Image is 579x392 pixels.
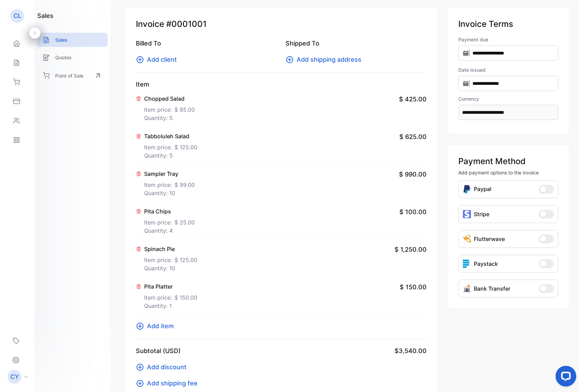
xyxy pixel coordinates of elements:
[166,18,207,30] span: #0001001
[286,39,427,48] p: Shipped To
[144,302,197,310] p: Quantity: 1
[55,72,83,79] p: Point of Sale
[474,185,491,194] p: Paypal
[144,189,195,197] p: Quantity: 10
[147,55,177,64] span: Add client
[144,227,195,235] p: Quantity: 4
[474,260,498,268] p: Paystack
[37,50,108,64] a: Quotes
[463,260,471,268] img: icon
[144,151,197,160] p: Quantity: 5
[136,346,181,355] p: Subtotal (USD)
[136,55,181,64] button: Add client
[147,362,187,372] span: Add discount
[400,282,427,292] span: $ 150.00
[286,55,366,64] button: Add shipping address
[174,181,195,189] span: $ 99.00
[136,362,191,372] button: Add discount
[144,207,195,215] p: Pita Chips
[399,132,427,141] span: $ 625.00
[144,264,197,272] p: Quantity: 10
[136,321,178,331] button: Add item
[144,94,195,103] p: Chopped Salad
[136,80,427,89] p: Item
[10,372,19,381] p: CY
[136,379,202,388] button: Add shipping fee
[174,218,195,227] span: $ 25.00
[55,36,68,43] p: Sales
[474,210,489,218] p: Stripe
[37,33,108,47] a: Sales
[458,155,558,168] p: Payment Method
[144,282,197,291] p: Pita Platter
[144,132,197,140] p: Tabboluleh Salad
[463,210,471,218] img: icon
[395,346,427,355] span: $3,540.00
[144,215,195,227] p: Item price:
[399,94,427,104] span: $ 425.00
[144,114,195,122] p: Quantity: 5
[13,11,21,20] p: CL
[144,253,197,264] p: Item price:
[144,245,197,253] p: Spinach Pie
[399,170,427,179] span: $ 990.00
[144,178,195,189] p: Item price:
[458,66,558,73] label: Date issued
[474,284,510,293] p: Bank Transfer
[174,105,195,114] span: $ 85.00
[458,95,558,102] label: Currency
[144,291,197,302] p: Item price:
[144,140,197,151] p: Item price:
[297,55,361,64] span: Add shipping address
[463,284,471,293] img: Icon
[174,256,197,264] span: $ 125.00
[463,185,471,194] img: Icon
[458,18,558,30] p: Invoice Terms
[144,170,195,178] p: Sampler Tray
[395,245,427,254] span: $ 1,250.00
[37,68,108,83] a: Point of Sale
[55,54,72,61] p: Quotes
[550,363,579,392] iframe: LiveChat chat widget
[136,18,427,30] p: Invoice
[474,235,505,243] p: Flutterwave
[463,235,471,243] img: Icon
[147,379,198,388] span: Add shipping fee
[144,103,195,114] p: Item price:
[458,169,558,176] p: Add payment options to the invoice
[136,39,277,48] p: Billed To
[174,143,197,151] span: $ 125.00
[399,207,427,217] span: $ 100.00
[174,293,197,302] span: $ 150.00
[37,11,53,20] h1: sales
[147,321,174,331] span: Add item
[458,36,558,43] label: Payment due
